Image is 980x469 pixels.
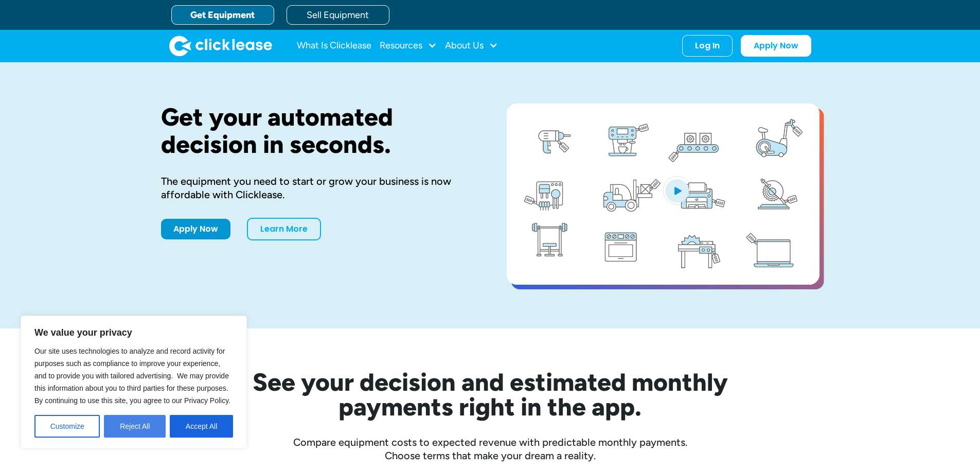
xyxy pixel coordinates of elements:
button: Accept All [170,415,233,438]
a: Get Equipment [171,5,274,25]
div: We value your privacy [21,316,247,448]
img: Blue play button logo on a light blue circular background [663,176,691,205]
a: Sell Equipment [287,5,389,25]
button: Customize [34,415,100,438]
a: Learn More [247,218,321,240]
div: Compare equipment costs to expected revenue with predictable monthly payments. Choose terms that ... [161,436,819,462]
button: Reject All [104,415,166,438]
a: What Is Clicklease [297,36,371,56]
span: Our site uses technologies to analyze and record activity for purposes such as compliance to impr... [34,347,230,405]
a: open lightbox [507,103,819,285]
a: home [169,36,272,56]
a: Apply Now [741,35,811,57]
div: The equipment you need to start or grow your business is now affordable with Clicklease. [161,175,474,201]
h1: Get your automated decision in seconds. [161,103,474,158]
a: Apply Now [161,219,230,239]
div: Log In [695,41,720,51]
h2: See your decision and estimated monthly payments right in the app. [202,370,778,419]
div: Resources [380,36,437,56]
img: Clicklease logo [169,36,272,56]
div: About Us [445,36,498,56]
p: We value your privacy [34,326,233,339]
